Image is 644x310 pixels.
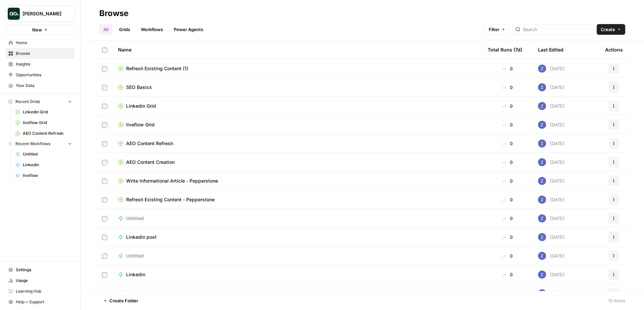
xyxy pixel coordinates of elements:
span: Filter [489,26,499,33]
a: Write Informational Article - Pepperstone [118,178,477,184]
span: Linkedin [126,271,145,278]
a: Power Agents [170,24,207,35]
span: Linkedin Grid [126,103,156,109]
a: Your Data [5,80,75,91]
div: Total Runs (7d) [488,40,522,59]
img: if0rly7j6ey0lzdmkp6rmyzsebv0 [538,271,546,279]
a: Untitled [12,149,75,160]
span: [PERSON_NAME] [22,10,63,17]
div: 0 [488,271,527,278]
span: Write Informational Article - Pepperstone [126,178,218,184]
span: Linkedin post [126,234,157,240]
div: Actions [605,40,623,59]
img: if0rly7j6ey0lzdmkp6rmyzsebv0 [538,158,546,166]
div: [DATE] [538,271,565,279]
span: New [32,26,42,33]
a: Usage [5,275,75,286]
img: if0rly7j6ey0lzdmkp6rmyzsebv0 [538,139,546,147]
img: if0rly7j6ey0lzdmkp6rmyzsebv0 [538,177,546,185]
span: Refresh Existing Content - Pepperstone [126,196,215,203]
a: Opportunities [5,70,75,80]
div: 0 [488,234,527,240]
span: Refresh Existing Content (1) [126,65,188,72]
span: AEO Content Refresh [126,140,173,147]
img: Zoe Jessup Logo [8,8,20,20]
a: All [99,24,112,35]
div: 0 [488,65,527,72]
div: 0 [488,159,527,166]
div: [DATE] [538,158,565,166]
span: Recent Grids [15,99,40,105]
div: Browse [99,8,128,19]
img: if0rly7j6ey0lzdmkp6rmyzsebv0 [538,214,546,222]
div: [DATE] [538,214,565,222]
a: liveflow [12,170,75,181]
div: [DATE] [538,102,565,110]
span: Learning Hub [16,288,72,294]
div: [DATE] [538,65,565,73]
a: Home [5,37,75,48]
span: Home [16,40,72,46]
img: if0rly7j6ey0lzdmkp6rmyzsebv0 [538,121,546,129]
div: 0 [488,178,527,184]
a: liveflow [118,290,477,297]
button: Help + Support [5,297,75,307]
a: liveflow Grid [118,121,477,128]
div: 0 [488,290,527,297]
a: liveflow Grid [12,117,75,128]
div: Name [118,40,477,59]
div: 0 [488,121,527,128]
span: liveflow [126,290,144,297]
div: [DATE] [538,233,565,241]
span: Linkedin Grid [23,109,72,115]
a: Linkedin Grid [12,107,75,117]
img: if0rly7j6ey0lzdmkp6rmyzsebv0 [538,83,546,91]
a: Browse [5,48,75,59]
input: Search [523,26,591,33]
span: Create Folder [109,297,138,304]
button: Recent Grids [5,97,75,107]
div: [DATE] [538,177,565,185]
span: AEO Content Creation [126,159,175,166]
div: [DATE] [538,196,565,204]
a: AEO Content Refresh [118,140,477,147]
div: [DATE] [538,289,565,297]
a: Refresh Existing Content - Pepperstone [118,196,477,203]
div: 0 [488,140,527,147]
a: Linkedin [12,160,75,170]
a: Linkedin [118,271,477,278]
span: Your Data [16,83,72,89]
button: Filter [484,24,510,35]
a: Grids [115,24,134,35]
a: Untitled [118,215,477,222]
span: Usage [16,278,72,284]
span: Create [601,26,615,33]
span: Untitled [126,215,144,222]
a: AEO Content Creation [118,159,477,166]
span: liveflow Grid [23,120,72,126]
div: [DATE] [538,83,565,91]
img: if0rly7j6ey0lzdmkp6rmyzsebv0 [538,289,546,297]
button: New [5,25,75,35]
a: SEO Basics [118,84,477,91]
img: if0rly7j6ey0lzdmkp6rmyzsebv0 [538,102,546,110]
span: SEO Basics [126,84,152,91]
button: Recent Workflows [5,139,75,149]
div: 13 Items [608,297,625,304]
a: Linkedin Grid [118,103,477,109]
span: liveflow Grid [126,121,155,128]
a: Untitled [118,252,477,259]
a: Workflows [137,24,167,35]
span: Linkedin [23,162,72,168]
img: if0rly7j6ey0lzdmkp6rmyzsebv0 [538,196,546,204]
div: [DATE] [538,252,565,260]
div: 0 [488,196,527,203]
a: AEO Content Refresh [12,128,75,139]
a: Settings [5,265,75,275]
a: Insights [5,59,75,70]
div: [DATE] [538,139,565,147]
div: 0 [488,215,527,222]
span: Recent Workflows [15,141,50,147]
span: Insights [16,61,72,67]
span: Help + Support [16,299,72,305]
